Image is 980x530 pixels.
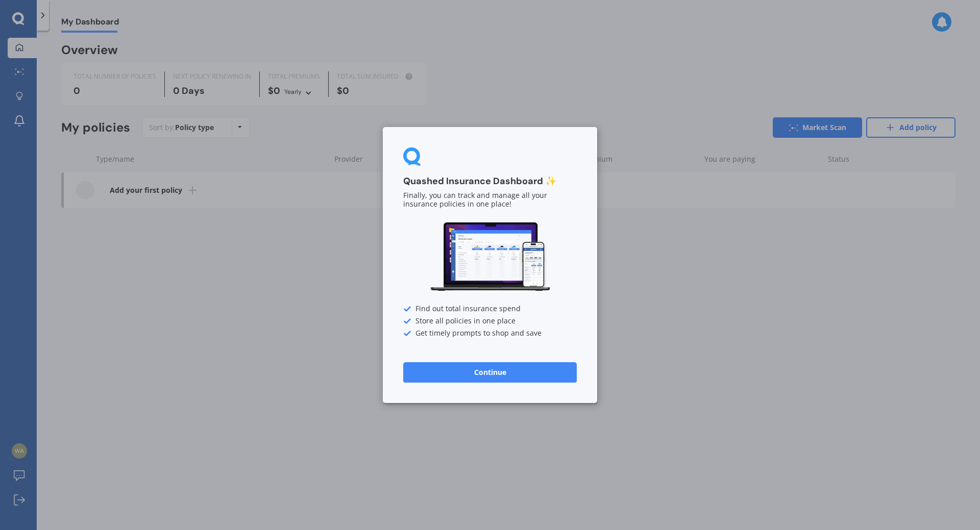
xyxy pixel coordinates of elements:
[403,362,577,383] button: Continue
[429,221,551,293] img: Dashboard
[403,175,577,187] h3: Quashed Insurance Dashboard ✨
[403,317,577,325] div: Store all policies in one place
[403,330,577,338] div: Get timely prompts to shop and save
[403,305,577,313] div: Find out total insurance spend
[403,192,577,209] p: Finally, you can track and manage all your insurance policies in one place!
